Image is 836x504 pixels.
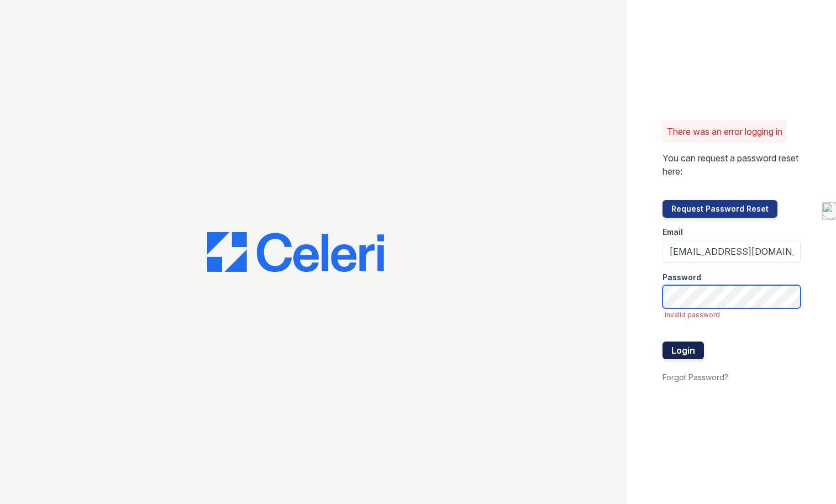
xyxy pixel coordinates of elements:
button: Request Password Reset [663,200,777,218]
img: CE_Logo_Blue-a8612792a0a2168367f1c8372b55b34899dd931a85d93a1a3d3e32e68fde9ad4.png [207,232,384,272]
p: You can request a password reset here: [663,151,801,178]
label: Email [663,227,683,238]
a: Forgot Password? [663,372,728,382]
span: invalid password [665,311,801,319]
p: There was an error logging in [667,125,782,138]
button: Login [663,342,704,359]
label: Password [663,272,701,283]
